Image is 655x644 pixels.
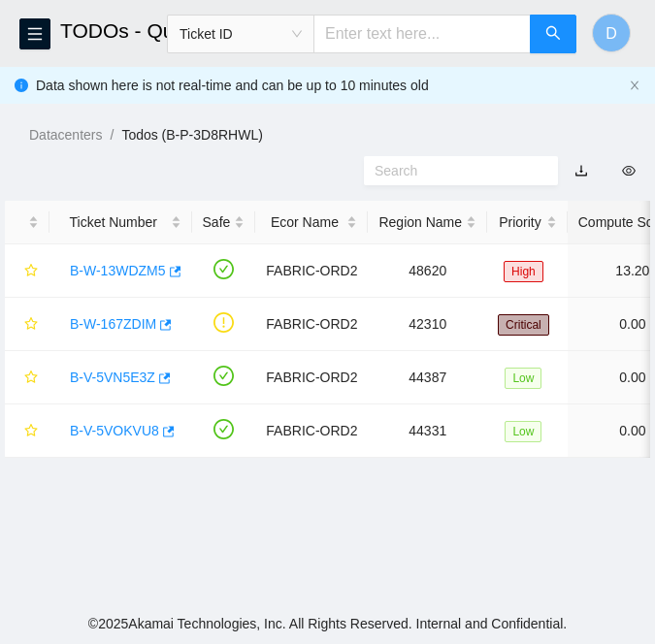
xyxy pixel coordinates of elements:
[368,298,487,351] td: 42310
[505,368,541,389] span: Low
[530,15,576,53] button: search
[505,421,541,442] span: Low
[313,15,531,53] input: Enter text here...
[368,404,487,458] td: 44331
[213,419,234,439] span: check-circle
[110,127,114,143] span: /
[24,264,38,279] span: star
[213,312,234,333] span: exclamation-circle
[255,244,368,298] td: FABRIC-ORD2
[213,259,234,279] span: check-circle
[29,127,102,143] a: Datacenters
[213,366,234,386] span: check-circle
[606,21,617,46] span: D
[255,298,368,351] td: FABRIC-ORD2
[368,244,487,298] td: 48620
[16,255,39,286] button: star
[592,14,631,52] button: D
[375,160,532,181] input: Search
[70,263,166,278] a: B-W-13WDZM5
[498,314,549,336] span: Critical
[70,370,155,385] a: B-V-5VN5E3Z
[19,18,50,49] button: menu
[574,163,588,178] a: download
[70,316,156,332] a: B-W-167ZDIM
[560,155,603,186] button: download
[16,362,39,393] button: star
[622,164,636,177] span: eye
[545,25,561,44] span: search
[16,308,39,339] button: star
[24,370,38,386] span: star
[180,19,302,48] span: Ticket ID
[70,423,159,438] a: B-V-5VOKVU8
[24,317,38,333] span: star
[255,351,368,404] td: FABRIC-ORD2
[16,415,39,446] button: star
[24,424,38,439] span: star
[255,404,368,458] td: FABRIC-ORD2
[121,127,262,143] a: Todos (B-P-3D8RHWL)
[20,26,49,42] span: menu
[368,351,487,404] td: 44387
[504,261,543,282] span: High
